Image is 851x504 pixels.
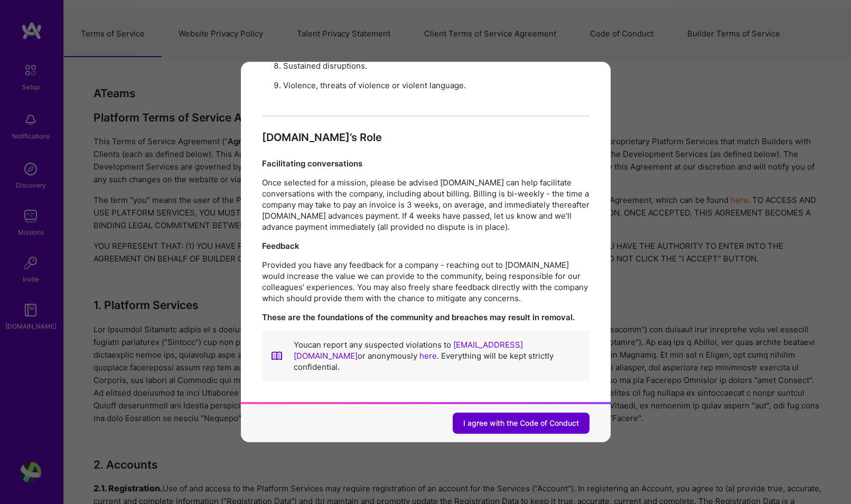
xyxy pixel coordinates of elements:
[241,62,611,442] div: modal
[270,339,283,372] img: book icon
[262,158,362,169] strong: Facilitating conversations
[262,241,300,251] strong: Feedback
[463,418,579,428] span: I agree with the Code of Conduct
[262,130,590,144] h4: [DOMAIN_NAME]’s Role
[283,56,590,76] li: Sustained disruptions.
[262,259,590,304] p: Provided you have any feedback for a company - reaching out to [DOMAIN_NAME] would increase the v...
[294,339,581,372] p: You can report any suspected violations to or anonymously . Everything will be kept strictly conf...
[262,312,575,322] strong: These are the foundations of the community and breaches may result in removal.
[262,177,590,232] p: Once selected for a mission, please be advised [DOMAIN_NAME] can help facilitate conversations wi...
[294,340,523,361] a: [EMAIL_ADDRESS][DOMAIN_NAME]
[419,351,437,361] a: here
[283,76,590,95] li: Violence, threats of violence or violent language.
[453,413,590,434] button: I agree with the Code of Conduct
